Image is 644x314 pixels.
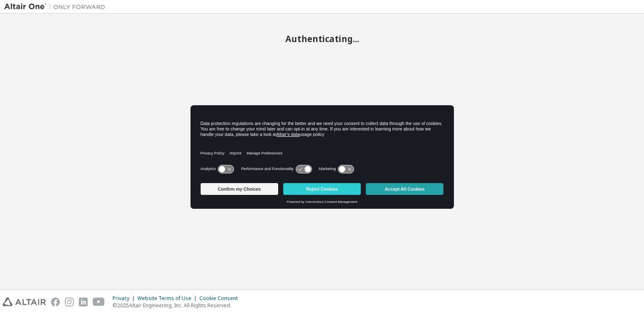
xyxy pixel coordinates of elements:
h2: Authenticating... [4,33,640,44]
img: Altair One [4,3,110,11]
img: altair_logo.svg [3,298,46,306]
p: © 2025 Altair Engineering, Inc. All Rights Reserved. [113,302,243,309]
div: Cookie Consent [199,295,243,302]
img: linkedin.svg [79,298,88,306]
img: youtube.svg [93,298,105,306]
div: Website Terms of Use [137,295,199,302]
div: Privacy [113,295,137,302]
img: instagram.svg [65,298,74,306]
img: facebook.svg [51,298,60,306]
